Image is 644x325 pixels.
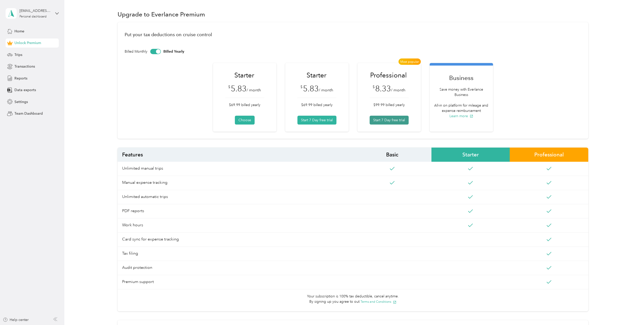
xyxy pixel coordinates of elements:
[14,87,36,93] span: Data exports
[118,176,353,190] span: Manual expense tracking
[449,113,473,119] button: Learn more
[125,32,581,37] h1: Put your tax deductions on cruise control
[3,317,29,322] button: Help center
[163,49,184,54] p: Billed Yearly
[399,58,421,65] span: Most popular
[353,148,431,162] span: Basic
[118,247,353,261] span: Tax filing
[375,84,391,93] span: 8.33
[14,29,24,34] span: Home
[231,84,247,93] span: 5.83
[361,299,396,304] button: Terms and Conditions
[431,148,510,162] span: Starter
[432,87,490,97] p: Save money with Everlance Business
[370,71,408,80] h1: Professional
[20,8,51,13] div: [EMAIL_ADDRESS][DOMAIN_NAME]
[225,71,263,80] h1: Starter
[14,111,43,116] span: Team Dashboard
[225,102,264,108] p: $69.99 billed yearly
[432,103,490,113] p: All-in on platform for mileage and expense reimbursement
[616,297,644,325] iframe: Everlance-gr Chat Button Frame
[118,261,353,275] span: Audit protection
[118,204,353,218] span: PDF reports
[14,99,28,105] span: Settings
[370,116,409,125] button: Start 7 Day free trial
[118,148,353,162] span: Features
[118,162,353,176] span: Unlimited manual trips
[118,294,588,304] div: Your subscription is 100% tax deductible, cancel anytime. By signing up you agree to out
[118,275,353,289] span: Premium support
[125,49,147,54] p: Billed Monthly
[297,116,336,125] button: Start 7 Day free trial
[14,52,22,57] span: Trips
[118,12,205,17] h1: Upgrade to Everlance Premium
[118,190,353,204] span: Unlimited automatic trips
[14,64,35,69] span: Transactions
[432,73,490,82] h1: Business
[118,218,353,233] span: Work hours
[14,76,27,81] span: Reports
[118,233,353,247] span: Card sync for expense tracking
[303,84,319,93] span: 5.83
[14,40,41,46] span: Unlock Premium
[247,88,261,93] span: / month
[228,84,230,90] span: $
[300,84,302,90] span: $
[235,116,255,125] button: Choose
[370,102,409,108] p: $99.99 billed yearly
[391,88,405,93] span: / month
[510,148,588,162] span: Professional
[297,102,336,108] p: $69.99 billed yearly
[20,15,47,18] div: Personal dashboard
[319,88,333,93] span: / month
[373,84,375,90] span: $
[297,71,335,80] h1: Starter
